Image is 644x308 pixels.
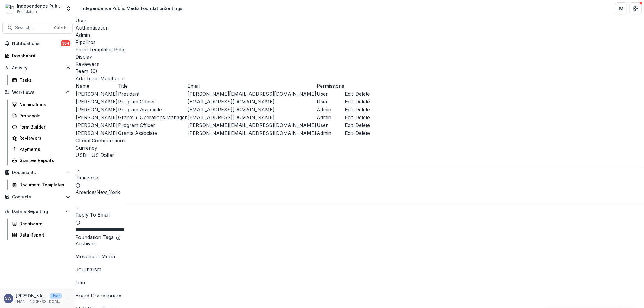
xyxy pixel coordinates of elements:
[10,111,73,121] a: Proposals
[355,129,370,137] button: Delete
[316,129,344,137] td: Admin
[10,75,73,85] a: Tasks
[16,299,62,304] p: [EMAIL_ADDRESS][DOMAIN_NAME]
[12,65,63,71] span: Activity
[2,168,73,177] button: Open Documents
[19,157,68,164] div: Grantee Reports
[75,129,118,137] td: [PERSON_NAME]
[75,98,118,106] td: [PERSON_NAME]
[5,297,12,300] div: Sherella Williams
[75,46,644,53] div: Email Templates
[118,121,187,129] td: Program Officer
[80,5,182,11] div: Independence Public Media Foundation Settings
[19,77,68,83] div: Tasks
[316,113,344,121] td: Admin
[75,82,118,90] td: Name
[19,124,68,130] div: Form Builder
[75,24,644,31] a: Authentication
[187,90,316,98] td: [PERSON_NAME][EMAIL_ADDRESS][DOMAIN_NAME]
[355,106,370,113] button: Delete
[12,90,63,95] span: Workflows
[10,230,73,240] a: Data Report
[118,106,187,113] td: Program Associate
[75,53,644,60] a: Display
[118,129,187,137] td: Grants Associate
[345,122,353,129] button: Edit
[75,75,124,82] button: Add Team Member +
[64,295,72,302] button: More
[64,2,73,14] button: Open entity switcher
[75,68,88,75] h2: Team
[75,39,644,46] a: Pipelines
[10,180,73,190] a: Document Templates
[75,113,118,121] td: [PERSON_NAME]
[50,293,62,299] p: User
[78,4,185,13] nav: breadcrumb
[75,254,644,259] span: Movement Media
[10,133,73,143] a: Reviewers
[114,46,124,52] span: Beta
[19,113,68,119] div: Proposals
[75,293,644,299] span: Board Discretionary
[75,60,644,68] div: Reviewers
[75,46,644,53] a: Email Templates Beta
[75,211,644,218] p: Reply To Email
[10,122,73,132] a: Form Builder
[2,22,73,34] button: Search...
[75,174,644,181] p: Timezone
[12,170,63,175] span: Documents
[75,189,644,196] div: America/New_York
[19,182,68,188] div: Document Templates
[53,24,68,31] div: Ctrl + K
[355,114,370,121] button: Delete
[355,98,370,105] button: Delete
[118,82,187,90] td: Title
[316,98,344,106] td: User
[187,129,316,137] td: [PERSON_NAME][EMAIL_ADDRESS][DOMAIN_NAME]
[2,87,73,97] button: Open Workflows
[316,106,344,113] td: Admin
[2,51,73,61] a: Dashboard
[75,233,114,241] p: Foundation Tags
[316,121,344,129] td: User
[75,90,118,98] td: [PERSON_NAME]
[2,39,73,48] button: Notifications354
[19,221,68,227] div: Dashboard
[61,40,70,46] span: 354
[10,100,73,110] a: Nominations
[75,151,644,159] div: USD - US Dollar
[75,31,644,39] div: Admin
[615,2,627,14] button: Partners
[12,41,61,46] span: Notifications
[75,280,644,286] span: Film
[10,144,73,154] a: Payments
[75,17,644,24] a: User
[118,113,187,121] td: Grants + Operations Manager
[12,52,68,59] div: Dashboard
[75,121,118,129] td: [PERSON_NAME]
[316,90,344,98] td: User
[17,9,37,14] span: Foundation
[187,121,316,129] td: [PERSON_NAME][EMAIL_ADDRESS][DOMAIN_NAME]
[316,82,344,90] td: Permissions
[345,106,353,113] button: Edit
[118,90,187,98] td: President
[16,293,47,299] p: [PERSON_NAME]
[2,192,73,202] button: Open Contacts
[355,90,370,97] button: Delete
[2,63,73,73] button: Open Activity
[19,135,68,141] div: Reviewers
[75,145,97,151] label: Currency
[19,146,68,152] div: Payments
[10,155,73,165] a: Grantee Reports
[345,129,353,137] button: Edit
[75,137,644,144] h2: Global Configurations
[345,98,353,105] button: Edit
[75,106,118,113] td: [PERSON_NAME]
[19,232,68,238] div: Data Report
[2,207,73,216] button: Open Data & Reporting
